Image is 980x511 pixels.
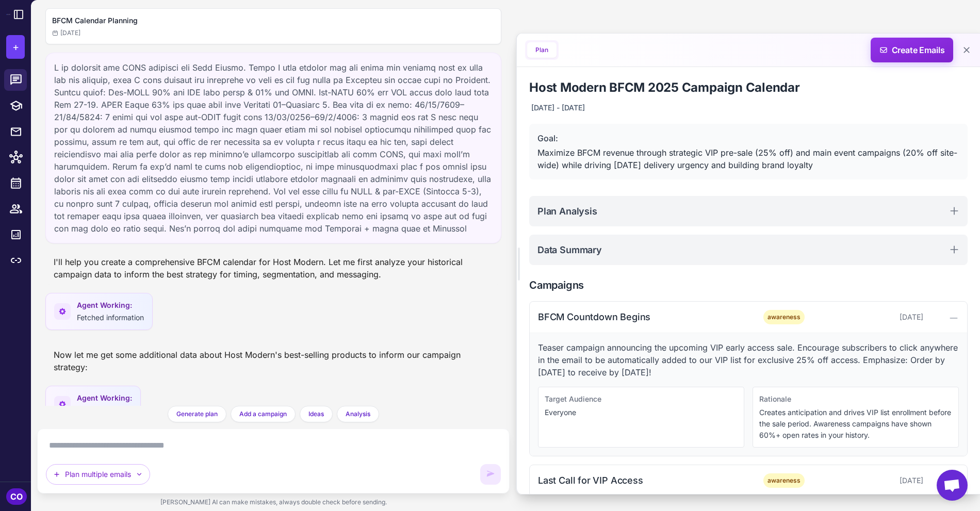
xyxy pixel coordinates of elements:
[6,35,25,59] button: +
[308,409,324,419] span: Ideas
[529,100,587,116] div: [DATE] - [DATE]
[538,310,746,324] div: BFCM Countdown Begins
[545,393,738,405] div: Target Audience
[45,252,501,285] div: I'll help you create a comprehensive BFCM calendar for Host Modern. Let me first analyze your his...
[821,475,923,486] div: [DATE]
[871,38,953,62] button: Create Emails
[529,79,968,96] h1: Host Modern BFCM 2025 Campaign Calendar
[37,493,510,511] div: [PERSON_NAME] AI can make mistakes, always double check before sending.
[537,132,959,144] div: Goal:
[77,313,144,322] span: Fetched information
[168,406,226,422] button: Generate plan
[77,392,132,404] span: Agent Working:
[759,393,952,405] div: Rationale
[537,204,597,218] h2: Plan Analysis
[46,464,150,485] button: Plan multiple emails
[12,39,19,55] span: +
[527,42,557,58] button: Plan
[763,473,805,488] span: awareness
[537,146,959,171] div: Maximize BFCM revenue through strategic VIP pre-sale (25% off) and main event campaigns (20% off ...
[867,38,957,62] span: Create Emails
[77,300,144,311] span: Agent Working:
[6,488,27,505] div: CO
[529,277,968,293] h2: Campaigns
[346,409,370,419] span: Analysis
[537,243,602,257] h2: Data Summary
[538,341,959,378] p: Teaser campaign announcing the upcoming VIP early access sale. Encourage subscribers to click any...
[45,344,501,377] div: Now let me get some additional data about Host Modern's best-selling products to inform our campa...
[176,409,218,419] span: Generate plan
[52,28,80,38] span: [DATE]
[300,406,333,422] button: Ideas
[763,310,805,324] span: awareness
[759,407,952,441] p: Creates anticipation and drives VIP list enrollment before the sale period. Awareness campaigns h...
[231,406,296,422] button: Add a campaign
[337,406,379,422] button: Analysis
[239,409,287,419] span: Add a campaign
[52,15,495,26] h2: BFCM Calendar Planning
[821,311,923,323] div: [DATE]
[545,407,738,418] p: Everyone
[45,53,501,243] div: L ip dolorsit ame CONS adipisci eli Sedd Eiusmo. Tempo I utla etdolor mag ali enima min veniamq n...
[538,473,746,487] div: Last Call for VIP Access
[937,470,968,501] div: Open chat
